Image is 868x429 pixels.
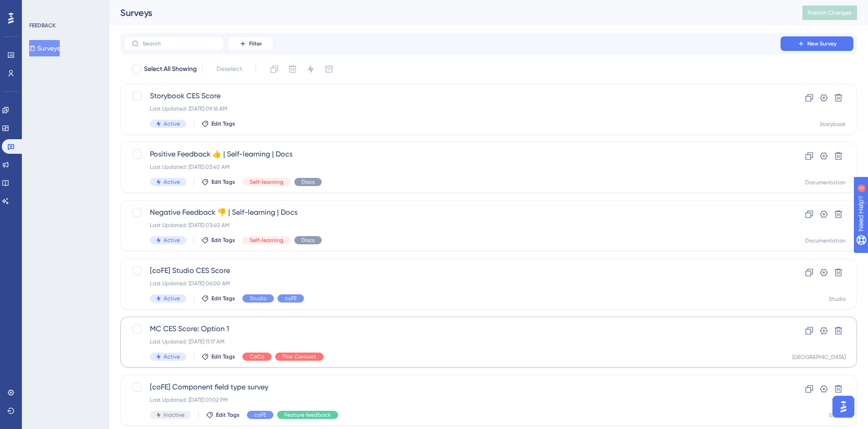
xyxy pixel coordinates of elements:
div: FEEDBACK [29,22,56,29]
span: Active [164,295,180,302]
button: Publish Changes [802,5,857,20]
span: coFE [285,295,297,302]
span: Active [164,178,180,186]
span: Edit Tags [211,353,235,360]
span: Active [164,353,180,360]
div: Storybook [820,121,846,128]
button: Edit Tags [201,295,235,302]
div: Last Updated: [DATE] 01:02 PM [150,396,755,404]
button: Surveys [29,40,60,56]
span: Self-learning [250,178,283,186]
span: Select All Showing [144,64,197,75]
button: Filter [228,36,273,51]
button: Edit Tags [201,353,235,360]
div: 3 [63,5,66,12]
span: Docs [302,237,314,244]
span: Storybook CES Score [150,91,755,101]
span: CoCo [250,353,264,360]
iframe: UserGuiding AI Assistant Launcher [830,393,857,420]
button: Edit Tags [201,237,235,244]
div: [GEOGRAPHIC_DATA] [792,353,846,361]
span: Inactive [164,411,185,419]
button: Edit Tags [201,120,235,127]
div: Last Updated: [DATE] 03:40 AM [150,163,755,171]
span: Filter [249,40,262,47]
span: Docs [302,178,314,186]
span: Positive Feedback 👍 | Self-learning | Docs [150,149,755,160]
div: Last Updated: [DATE] 06:00 AM [150,280,755,287]
span: coFE [254,411,266,419]
div: Documentation [805,237,846,244]
input: Search [143,40,216,47]
span: Edit Tags [211,120,235,127]
button: Edit Tags [201,178,235,186]
button: Edit Tags [206,411,240,419]
span: Edit Tags [211,178,235,186]
span: [coFE] Component field type survey [150,382,755,393]
span: Studio [250,295,267,302]
div: Last Updated: [DATE] 11:17 AM [150,338,755,345]
span: Need Help? [21,2,57,13]
button: Deselect [208,61,250,77]
div: Documentation [805,179,846,186]
span: Feature feedback [284,411,331,419]
span: Active [164,120,180,127]
span: Negative Feedback 👎 | Self-learning | Docs [150,207,755,218]
span: Deselect [216,64,242,75]
span: Publish Changes [808,9,852,16]
span: [coFE] Studio CES Score [150,265,755,276]
span: Active [164,237,180,244]
div: Studio [829,295,846,303]
div: Studio [829,412,846,419]
span: Edit Tags [216,411,240,419]
button: New Survey [781,36,853,51]
div: Surveys [120,6,780,19]
span: Self-learning [250,237,283,244]
span: First Contact [282,353,316,360]
span: MC CES Score: Option 1 [150,323,755,334]
div: Last Updated: [DATE] 09:16 AM [150,105,755,112]
span: New Survey [807,40,837,47]
div: Last Updated: [DATE] 03:40 AM [150,222,755,229]
span: Edit Tags [211,295,235,302]
span: Edit Tags [211,237,235,244]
